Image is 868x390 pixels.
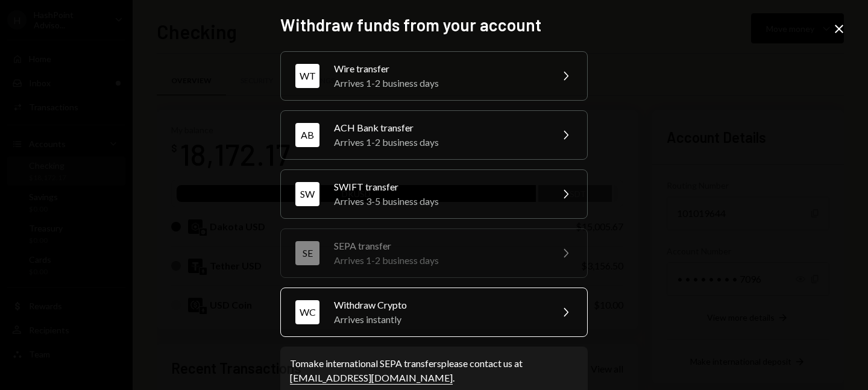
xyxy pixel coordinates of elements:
[280,110,588,160] button: ABACH Bank transferArrives 1-2 business days
[295,64,319,88] div: WT
[295,300,319,324] div: WC
[334,298,544,312] div: Withdraw Crypto
[295,241,319,265] div: SE
[280,228,588,278] button: SESEPA transferArrives 1-2 business days
[334,76,544,90] div: Arrives 1-2 business days
[334,135,544,149] div: Arrives 1-2 business days
[334,239,544,253] div: SEPA transfer
[280,51,588,101] button: WTWire transferArrives 1-2 business days
[334,194,544,209] div: Arrives 3-5 business days
[334,180,544,194] div: SWIFT transfer
[334,61,544,76] div: Wire transfer
[334,253,544,268] div: Arrives 1-2 business days
[334,121,544,135] div: ACH Bank transfer
[295,123,319,147] div: AB
[280,288,588,337] button: WCWithdraw CryptoArrives instantly
[290,372,453,385] a: [EMAIL_ADDRESS][DOMAIN_NAME]
[290,356,578,385] div: To make international SEPA transfers please contact us at .
[295,182,319,206] div: SW
[280,13,588,37] h2: Withdraw funds from your account
[280,169,588,219] button: SWSWIFT transferArrives 3-5 business days
[334,312,544,327] div: Arrives instantly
